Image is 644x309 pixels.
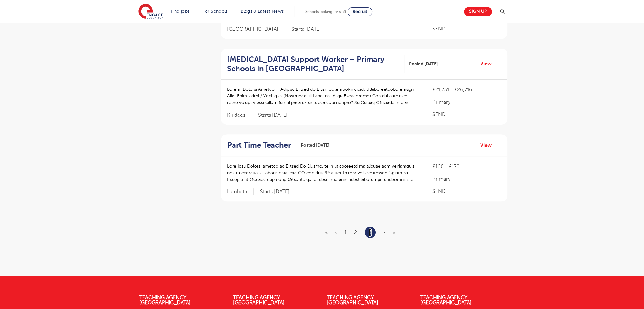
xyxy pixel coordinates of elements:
[432,187,501,195] p: SEND
[202,9,227,14] a: For Schools
[227,163,420,183] p: Lore Ipsu Dolorsi ametco ad Elitsed Do Eiusmo, te’in utlaboreetd ma aliquae adm veniamquis nostru...
[139,295,191,306] a: Teaching Agency [GEOGRAPHIC_DATA]
[480,60,496,68] a: View
[227,188,254,195] span: Lambeth
[291,26,321,33] p: Starts [DATE]
[227,112,252,119] span: Kirklees
[171,9,190,14] a: Find jobs
[409,61,438,67] span: Posted [DATE]
[369,228,372,237] a: 3
[327,295,378,306] a: Teaching Agency [GEOGRAPHIC_DATA]
[344,230,347,235] a: 1
[233,295,284,306] a: Teaching Agency [GEOGRAPHIC_DATA]
[138,4,163,20] img: Engage Education
[227,141,291,150] h2: Part Time Teacher
[305,10,346,14] span: Schools looking for staff
[464,7,492,16] a: Sign up
[335,230,337,235] a: Previous
[432,175,501,183] p: Primary
[383,230,385,235] span: ›
[227,55,404,73] a: [MEDICAL_DATA] Support Worker – Primary Schools in [GEOGRAPHIC_DATA]
[227,141,296,150] a: Part Time Teacher
[227,26,285,33] span: [GEOGRAPHIC_DATA]
[227,55,399,73] h2: [MEDICAL_DATA] Support Worker – Primary Schools in [GEOGRAPHIC_DATA]
[325,230,328,235] a: First
[354,230,357,235] a: 2
[353,9,367,14] span: Recruit
[393,230,395,235] span: »
[480,141,496,149] a: View
[432,86,501,94] p: £21,731 - £26,716
[432,111,501,118] p: SEND
[432,98,501,106] p: Primary
[260,188,290,195] p: Starts [DATE]
[241,9,284,14] a: Blogs & Latest News
[301,142,329,148] span: Posted [DATE]
[432,25,501,33] p: SEND
[432,163,501,170] p: £160 - £170
[348,7,372,16] a: Recruit
[258,112,288,119] p: Starts [DATE]
[420,295,472,306] a: Teaching Agency [GEOGRAPHIC_DATA]
[227,86,420,106] p: Loremi Dolorsi Ametco – Adipisc Elitsed do EiusmodtempoRincidid: UtlaboreetdoLoremagn Aliq: Enim-...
